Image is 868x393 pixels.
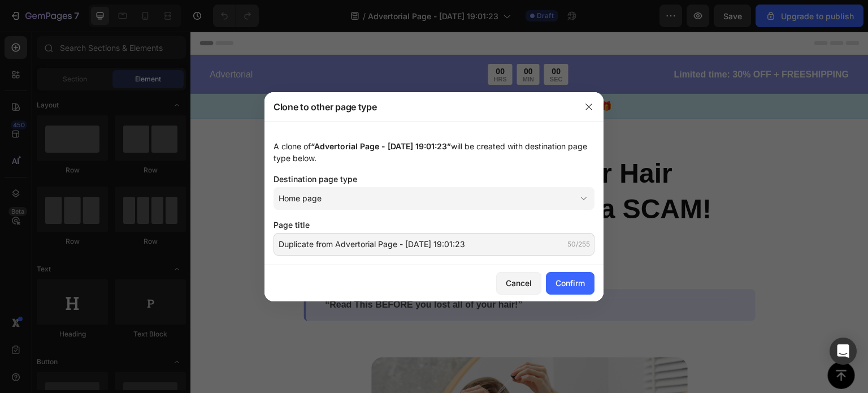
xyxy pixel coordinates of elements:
img: gempages_582062294284895064-006ace26-7bb8-4472-918b-66fda8d33c09.png [113,210,147,244]
div: Destination page type [274,173,594,185]
span: “Advertorial Page - [DATE] 19:01:23” [311,141,451,151]
h2: 2025 Shocking: Popular Hair GrowthTreatments are a SCAM! [113,123,565,196]
div: Page title [274,219,594,231]
div: A clone of will be created with destination page type below. [274,140,594,164]
p: “Read This BEFORE you lost all of your hair!” [134,267,546,279]
div: 00 [303,34,316,45]
p: Last Updated Mar 3.2025 [255,220,357,234]
div: Confirm [555,277,585,289]
span: Home page [279,192,322,204]
div: Cancel [506,277,532,289]
p: Advertorial [19,36,227,50]
button: Confirm [546,272,594,295]
p: MIN [332,45,344,51]
button: Home page [274,187,594,210]
div: 50/255 [567,239,590,249]
div: Open Intercom Messenger [830,338,857,365]
p: By [157,220,244,234]
p: 🎁 LIMITED TIME - HAIR DAY SALE 🎁 [1,68,677,81]
strong: [PERSON_NAME] [168,222,244,231]
p: HRS [303,45,316,51]
p: | [248,220,250,234]
div: 00 [332,34,344,45]
p: SEC [359,45,372,51]
p: Limited time: 30% OFF + FREESHIPPING [449,36,659,50]
p: Clone to other page type [274,100,376,114]
div: 00 [359,34,372,45]
button: Cancel [496,272,541,295]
